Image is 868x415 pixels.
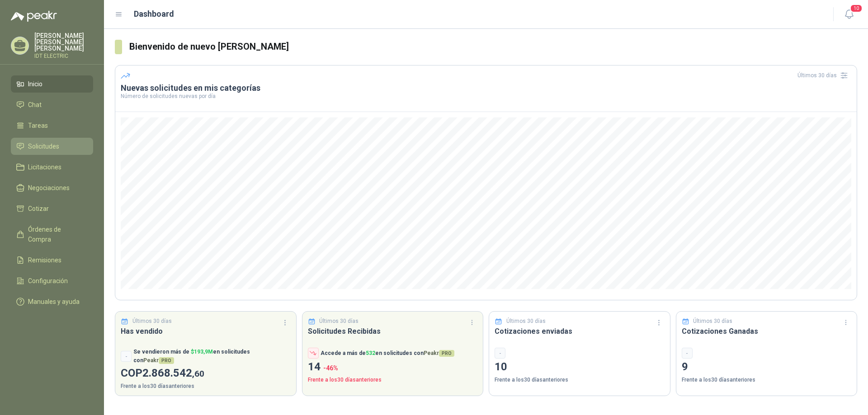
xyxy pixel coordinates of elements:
p: [PERSON_NAME] [PERSON_NAME] [PERSON_NAME] [34,33,93,51]
span: Inicio [28,79,42,89]
a: Solicitudes [11,138,93,155]
p: Se vendieron más de en solicitudes con [133,348,291,365]
span: Peakr [424,350,454,356]
div: - [121,351,132,362]
div: Últimos 30 días [797,68,851,83]
p: Últimos 30 días [693,317,732,326]
p: Frente a los 30 días anteriores [308,376,478,384]
h3: Has vendido [121,326,291,337]
span: Chat [28,100,42,110]
span: Peakr [143,357,174,364]
a: Manuales y ayuda [11,293,93,310]
span: Remisiones [28,255,61,265]
a: Cotizar [11,200,93,217]
span: 532 [366,350,375,356]
a: Órdenes de Compra [11,221,93,248]
h3: Bienvenido de nuevo [PERSON_NAME] [129,40,857,54]
span: 2.868.542 [142,367,204,379]
div: - [495,348,505,359]
span: Manuales y ayuda [28,297,80,307]
span: Órdenes de Compra [28,224,85,244]
p: COP [121,365,291,382]
h3: Cotizaciones Ganadas [682,326,852,337]
div: - [682,348,693,359]
a: Chat [11,96,93,113]
p: Frente a los 30 días anteriores [682,376,852,384]
span: -46 % [323,364,338,372]
span: Tareas [28,121,48,131]
a: Negociaciones [11,179,93,196]
p: IDT ELECTRIC [34,53,93,59]
p: 10 [495,359,665,376]
span: Negociaciones [28,183,70,193]
a: Licitaciones [11,159,93,176]
span: $ 193,9M [191,349,213,355]
span: Licitaciones [28,162,61,172]
span: Solicitudes [28,141,59,151]
p: Últimos 30 días [132,317,172,326]
span: 10 [850,4,863,13]
h3: Solicitudes Recibidas [308,326,478,337]
p: 14 [308,359,478,376]
p: Últimos 30 días [319,317,359,326]
a: Inicio [11,75,93,93]
p: Frente a los 30 días anteriores [495,376,665,384]
p: Últimos 30 días [506,317,546,326]
span: Configuración [28,276,68,286]
p: 9 [682,359,852,376]
a: Tareas [11,117,93,134]
p: Número de solicitudes nuevas por día [121,93,851,99]
span: Cotizar [28,204,49,214]
h3: Cotizaciones enviadas [495,326,665,337]
p: Frente a los 30 días anteriores [121,382,291,391]
span: PRO [439,350,454,357]
span: ,60 [192,368,204,379]
a: Configuración [11,272,93,289]
img: Logo peakr [11,11,57,22]
span: PRO [159,357,174,364]
a: Remisiones [11,252,93,269]
button: 10 [841,6,857,23]
p: Accede a más de en solicitudes con [321,349,454,358]
h3: Nuevas solicitudes en mis categorías [121,83,851,93]
h1: Dashboard [134,8,174,20]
